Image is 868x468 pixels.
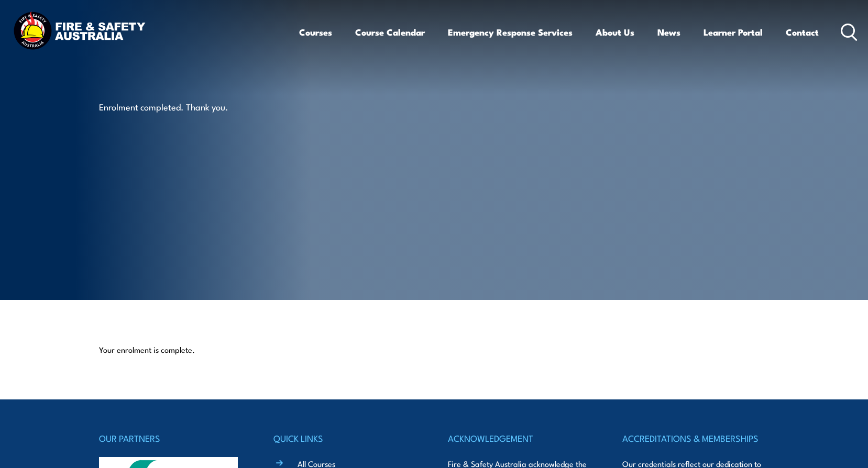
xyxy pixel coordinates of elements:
h4: ACKNOWLEDGEMENT [448,431,595,445]
a: Contact [786,18,819,46]
a: Course Calendar [355,18,425,46]
a: News [657,18,680,46]
a: About Us [596,18,634,46]
a: Emergency Response Services [448,18,573,46]
h4: OUR PARTNERS [99,431,246,445]
p: Enrolment completed. Thank you. [99,101,290,113]
a: Courses [299,18,332,46]
a: Learner Portal [704,18,763,46]
p: Your enrolment is complete. [99,344,770,355]
h4: QUICK LINKS [273,431,420,445]
h4: ACCREDITATIONS & MEMBERSHIPS [622,431,769,445]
